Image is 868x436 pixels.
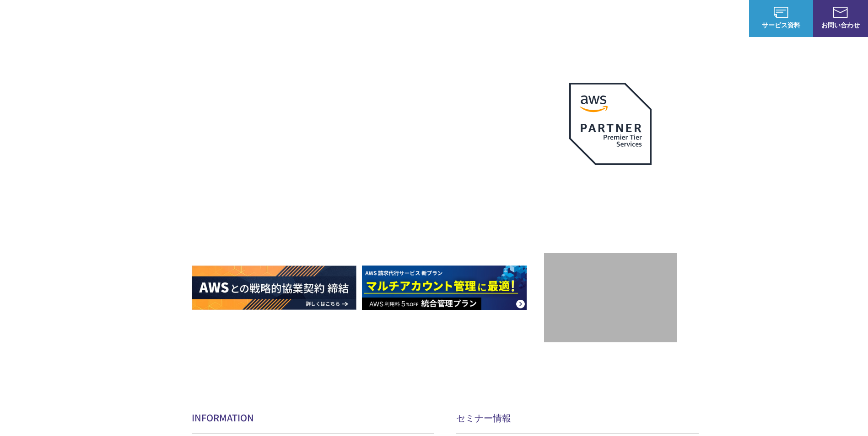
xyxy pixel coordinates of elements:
h2: セミナー情報 [456,411,699,424]
img: AWS総合支援サービス C-Chorus サービス資料 [774,7,788,18]
em: AWS [600,176,620,189]
p: AWSの導入からコスト削減、 構成・運用の最適化からデータ活用まで 規模や業種業態を問わない マネージドサービスで [192,101,544,141]
h1: AWS ジャーニーの 成功を実現 [192,150,544,238]
img: AWSプレミアティアサービスパートナー [569,83,652,165]
p: ナレッジ [661,14,696,23]
img: AWSとの戦略的協業契約 締結 [192,266,356,310]
a: 導入事例 [617,14,643,23]
img: 契約件数 [562,266,658,333]
h2: INFORMATION [192,411,434,424]
p: 強み [432,14,454,23]
p: 最上位プレミアティア サービスパートナー [558,176,663,211]
p: サービス [473,14,507,23]
a: AWS総合支援サービス C-Chorus NHN テコラスAWS総合支援サービス [14,7,172,29]
a: ログイン [714,14,740,23]
img: AWS請求代行サービス 統合管理プラン [362,266,527,310]
span: NHN テコラス AWS総合支援サービス [105,9,172,28]
p: 業種別ソリューション [526,14,599,23]
span: お問い合わせ [813,20,868,30]
img: お問い合わせ [833,7,848,18]
span: サービス資料 [749,20,813,30]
